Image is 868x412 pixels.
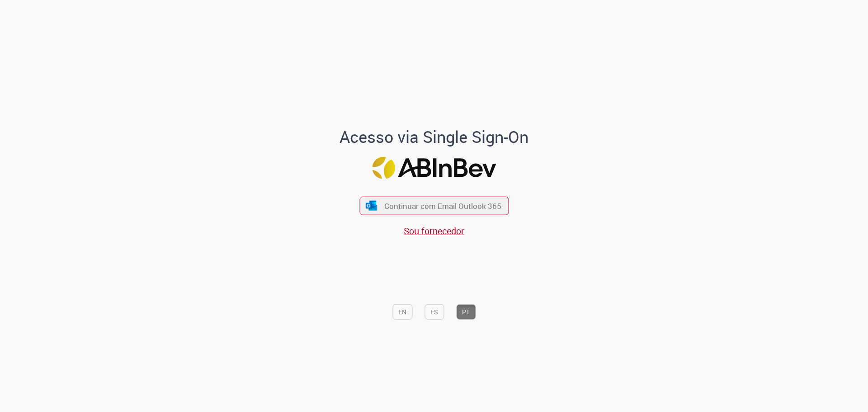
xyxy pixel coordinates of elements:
span: Continuar com Email Outlook 365 [384,201,501,211]
img: ícone Azure/Microsoft 360 [365,201,378,210]
button: EN [392,304,412,319]
button: ícone Azure/Microsoft 360 Continuar com Email Outlook 365 [359,196,509,215]
button: ES [425,304,444,319]
button: PT [456,304,476,319]
h1: Acesso via Single Sign-On [309,128,560,146]
img: Logo ABInBev [372,156,496,179]
a: Sou fornecedor [404,225,464,237]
